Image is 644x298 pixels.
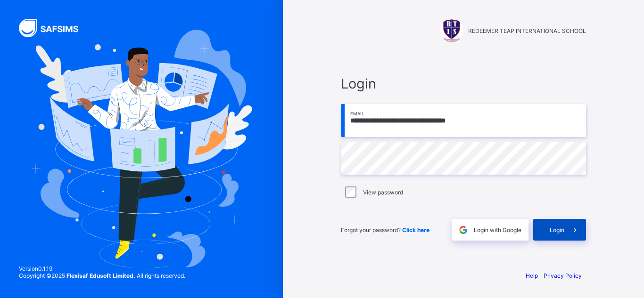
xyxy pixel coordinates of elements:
[544,272,582,279] a: Privacy Policy
[19,265,185,272] span: Version 0.1.19
[341,75,586,92] span: Login
[402,226,429,234] a: Click here
[341,226,429,234] span: Forgot your password?
[526,272,538,279] a: Help
[31,30,253,268] img: Hero Image
[19,19,90,37] img: SAFSIMS Logo
[66,272,135,279] strong: Flexisaf Edusoft Limited.
[363,189,403,196] label: View password
[19,272,185,279] span: Copyright © 2025 All rights reserved.
[550,226,564,234] span: Login
[468,27,586,34] span: REDEEMER TEAP INTERNATIONAL SCHOOL
[458,225,469,235] img: google.396cfc9801f0270233282035f929180a.svg
[474,226,521,234] span: Login with Google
